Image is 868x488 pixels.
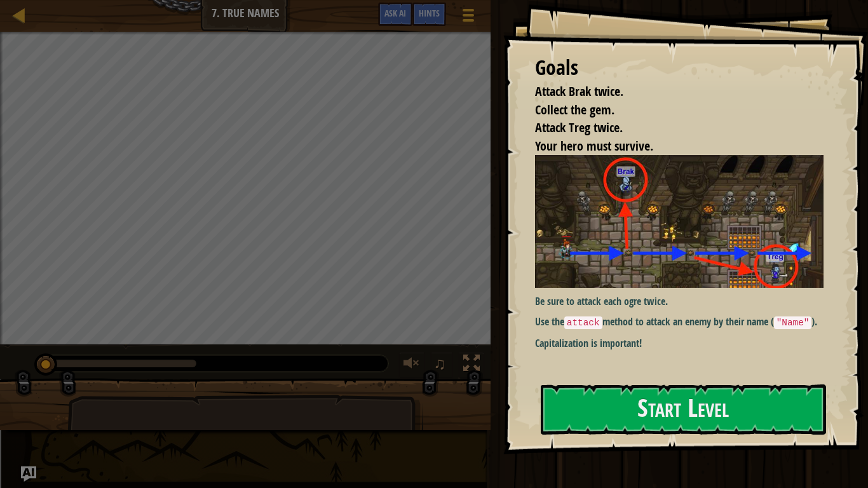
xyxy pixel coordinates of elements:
[21,466,36,482] button: Ask AI
[519,83,820,101] li: Attack Brak twice.
[541,384,826,435] button: Start Level
[5,28,863,39] div: Move To ...
[384,7,406,19] span: Ask AI
[535,315,824,330] p: Use the method to attack an enemy by their name ( ).
[774,316,812,329] code: "Name"
[519,101,820,119] li: Collect the gem.
[535,137,653,154] span: Your hero must survive.
[5,62,863,74] div: Sign out
[399,352,424,378] button: Adjust volume
[535,336,824,351] p: Capitalization is important!
[535,155,824,287] img: True names
[535,294,824,309] p: Be sure to attack each ogre twice.
[5,85,863,97] div: Move To ...
[5,74,863,85] div: Rename
[519,137,820,156] li: Your hero must survive.
[5,39,863,51] div: Delete
[433,354,446,373] span: ♫
[452,3,484,32] button: Show game menu
[5,51,863,62] div: Options
[5,17,863,28] div: Sort New > Old
[535,53,824,83] div: Goals
[459,352,484,378] button: Toggle fullscreen
[5,5,863,17] div: Sort A > Z
[535,101,614,118] span: Collect the gem.
[535,83,623,100] span: Attack Brak twice.
[419,7,440,19] span: Hints
[378,3,412,26] button: Ask AI
[519,119,820,137] li: Attack Treg twice.
[564,316,602,329] code: attack
[431,352,452,378] button: ♫
[535,119,623,136] span: Attack Treg twice.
